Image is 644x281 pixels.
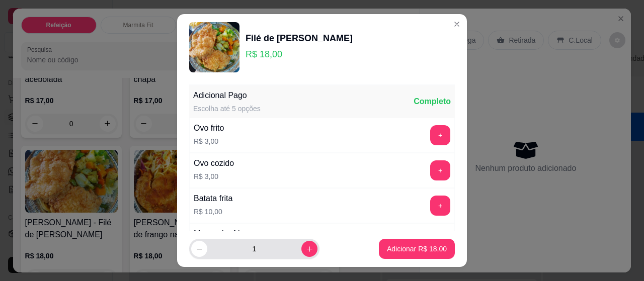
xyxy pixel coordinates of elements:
button: Adicionar R$ 18,00 [379,239,455,259]
button: add [430,125,450,145]
div: Ovo cozido [194,157,234,169]
div: Ovo frito [194,122,224,134]
p: R$ 3,00 [194,171,234,181]
button: decrease-product-quantity [191,241,207,257]
button: Close [449,16,465,32]
button: add [430,196,450,216]
div: Escolha até 5 opções [193,104,261,114]
div: Batata frita [194,193,232,205]
button: add [430,160,450,180]
p: R$ 3,00 [194,136,224,146]
div: Filé de [PERSON_NAME] [246,31,353,45]
div: Adicional Pago [193,89,261,102]
div: Macaxeira frita [194,228,247,240]
p: R$ 10,00 [194,207,232,217]
img: product-image [189,22,239,72]
div: Completo [414,96,451,108]
button: increase-product-quantity [301,241,317,257]
p: Adicionar R$ 18,00 [387,244,447,254]
button: add [430,231,450,251]
p: R$ 18,00 [246,47,353,61]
